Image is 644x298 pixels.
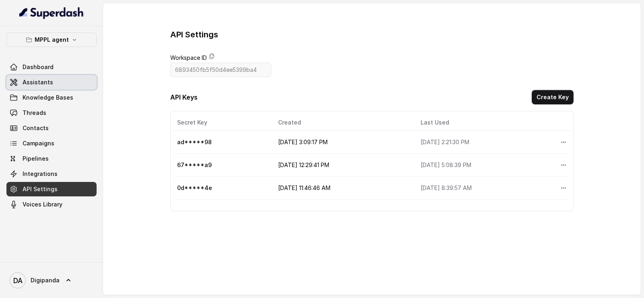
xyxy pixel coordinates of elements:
td: [DATE] 11:46:46 AM [272,177,414,200]
button: Create Key [532,90,574,104]
button: More options [556,135,571,149]
a: Contacts [6,121,97,135]
th: Last Used [414,114,554,131]
a: Knowledge Bases [6,90,97,105]
td: [DATE] 5:08:39 PM [414,154,554,177]
label: Workspace ID [170,53,207,63]
h3: API Settings [170,29,218,40]
th: Secret Key [174,114,272,131]
p: MPPL agent [35,35,69,45]
h3: API Keys [170,92,198,102]
button: More options [556,181,571,195]
span: Voices Library [23,200,62,208]
a: Assistants [6,75,97,90]
a: Dashboard [6,60,97,74]
td: [DATE] 12:29:41 PM [272,154,414,177]
a: Pipelines [6,151,97,166]
text: DA [13,276,23,285]
span: Digipanda [31,276,60,284]
a: Threads [6,106,97,120]
span: Contacts [23,124,49,132]
span: API Settings [23,185,58,193]
span: Threads [23,109,46,117]
td: [DATE] 8:39:57 AM [414,177,554,200]
a: Integrations [6,167,97,181]
a: Digipanda [6,269,97,292]
button: More options [556,158,571,172]
span: Dashboard [23,63,54,71]
a: Voices Library [6,197,97,212]
span: Integrations [23,170,58,178]
button: MPPL agent [6,33,97,47]
span: Knowledge Bases [23,94,73,102]
a: API Settings [6,182,97,196]
span: Pipelines [23,155,49,163]
td: [DATE] 2:21:30 PM [414,131,554,154]
span: Assistants [23,78,53,86]
a: Campaigns [6,136,97,151]
th: Created [272,114,414,131]
img: light.svg [19,6,84,19]
span: Campaigns [23,139,54,147]
td: [DATE] 3:09:17 PM [272,131,414,154]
